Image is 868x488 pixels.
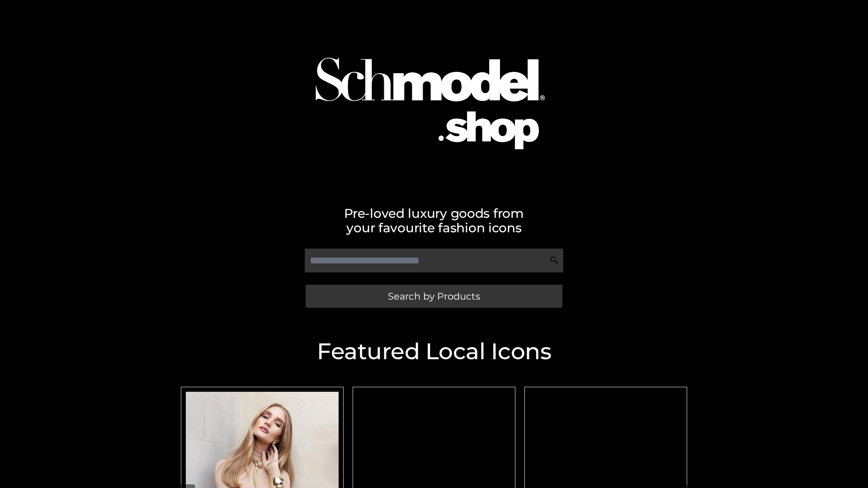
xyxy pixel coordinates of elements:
img: Search Icon [550,256,559,265]
h2: Pre-loved luxury goods from your favourite fashion icons [176,206,692,235]
a: Search by Products [306,285,562,308]
span: Search by Products [388,291,480,301]
h2: Featured Local Icons​ [176,340,692,363]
